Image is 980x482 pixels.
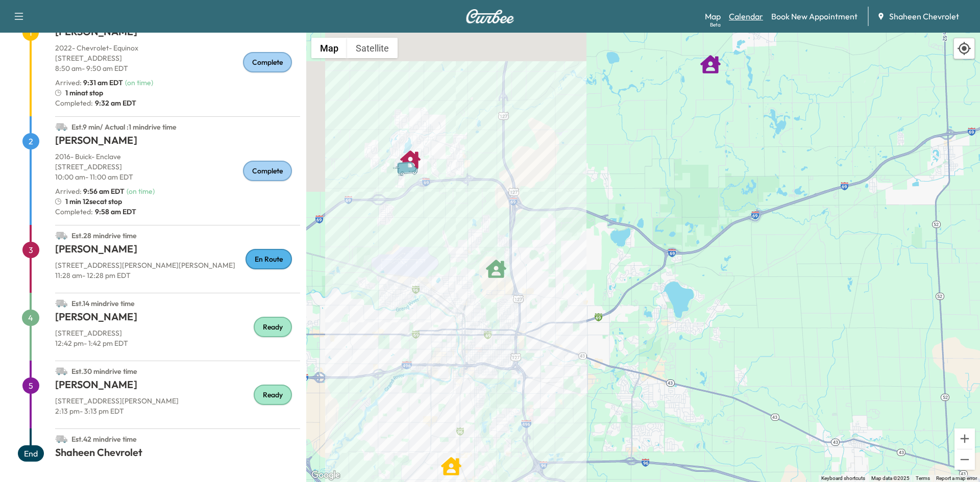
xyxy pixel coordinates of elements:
[22,242,39,258] span: 3
[954,428,975,449] button: Zoom in
[243,52,292,72] div: Complete
[55,24,300,43] h1: [PERSON_NAME]
[254,317,292,337] div: Ready
[55,445,300,464] h1: Shaheen Chevrolet
[71,435,137,444] span: Est. 42 min drive time
[55,98,300,108] p: Completed:
[55,53,300,63] p: [STREET_ADDRESS]
[93,207,136,217] span: 9:58 am EDT
[700,49,721,69] gmp-advanced-marker: DAVID KOENIG
[55,172,300,182] p: 10:00 am - 11:00 am EDT
[441,451,461,471] gmp-advanced-marker: BETH GRAHAM
[246,249,292,269] div: En Route
[710,21,721,29] div: Beta
[55,63,300,73] p: 8:50 am - 9:50 am EDT
[400,144,421,165] gmp-advanced-marker: MICHAEL TOOMEY
[55,133,300,151] h1: [PERSON_NAME]
[392,150,428,168] gmp-advanced-marker: Van
[55,151,300,162] p: 2016 - Buick - Enclave
[18,445,44,462] span: End
[71,367,137,376] span: Est. 30 min drive time
[55,186,125,196] p: Arrived :
[55,377,300,396] h1: [PERSON_NAME]
[954,449,975,470] button: Zoom out
[55,406,300,416] p: 2:13 pm - 3:13 pm EDT
[55,396,300,406] p: [STREET_ADDRESS][PERSON_NAME]
[729,10,763,22] a: Calendar
[55,338,300,348] p: 12:42 pm - 1:42 pm EDT
[311,38,347,58] button: Show street map
[55,310,300,328] h1: [PERSON_NAME]
[83,187,125,196] span: 9:56 am EDT
[771,10,857,22] a: Book New Appointment
[127,187,155,196] span: ( on time )
[309,469,342,482] a: Open this area in Google Maps (opens a new window)
[916,475,930,481] a: Terms (opens in new tab)
[65,88,103,98] span: 1 min at stop
[83,78,123,87] span: 9:31 am EDT
[889,10,959,22] span: Shaheen Chevrolet
[22,133,39,149] span: 2
[705,10,721,22] a: MapBeta
[871,475,910,481] span: Map data ©2025
[243,161,292,181] div: Complete
[55,270,300,281] p: 11:28 am - 12:28 pm EDT
[55,207,300,217] p: Completed:
[55,328,300,338] p: [STREET_ADDRESS]
[309,469,342,482] img: Google
[347,38,398,58] button: Show satellite imagery
[71,231,137,240] span: Est. 28 min drive time
[55,242,300,260] h1: [PERSON_NAME]
[254,385,292,405] div: Ready
[55,162,300,172] p: [STREET_ADDRESS]
[936,475,977,481] a: Report a map error
[465,9,514,23] img: Curbee Logo
[65,196,122,207] span: 1 min 12sec at stop
[55,260,300,270] p: [STREET_ADDRESS][PERSON_NAME][PERSON_NAME]
[125,78,153,87] span: ( on time )
[93,98,136,108] span: 9:32 am EDT
[55,78,123,88] p: Arrived :
[22,377,39,394] span: 5
[22,310,39,326] span: 4
[22,24,39,41] span: 1
[486,253,506,274] gmp-advanced-marker: MURL COCHRANE
[821,475,865,482] button: Keyboard shortcuts
[71,299,135,308] span: Est. 14 min drive time
[55,43,300,53] p: 2022 - Chevrolet - Equinox
[953,38,975,59] div: Recenter map
[71,122,177,132] span: Est. 9 min / Actual : 1 min drive time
